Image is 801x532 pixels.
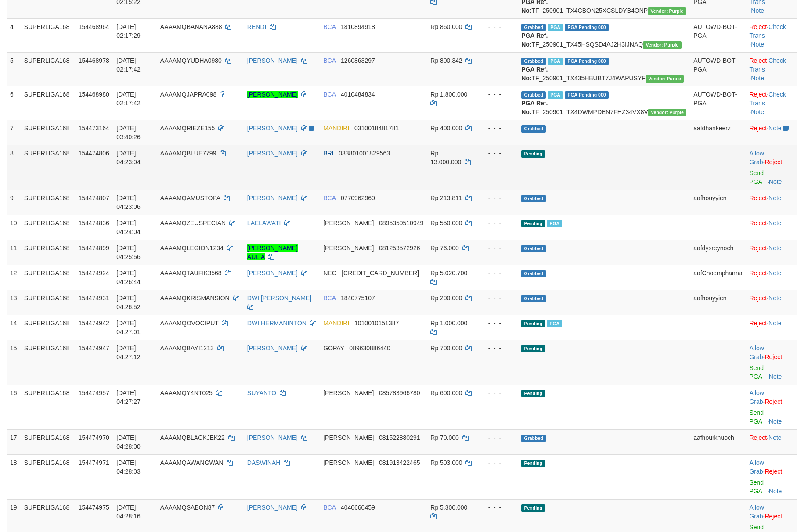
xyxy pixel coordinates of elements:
[79,295,109,302] span: 154474931
[323,91,336,98] span: BCA
[79,125,109,132] span: 154473164
[323,270,336,277] span: NEO
[160,23,222,30] span: AAAAMQBANANA888
[481,244,514,252] div: - - -
[21,120,75,145] td: SUPERLIGA168
[765,468,782,475] a: Reject
[116,270,141,285] span: [DATE] 04:26:44
[690,265,746,290] td: aafChoemphanna
[749,23,767,30] a: Reject
[160,459,224,466] span: AAAAMQAWANGWAN
[7,429,21,454] td: 17
[379,219,423,226] span: Copy 0895359510949 to clipboard
[646,75,684,83] span: Vendor URL: https://trx4.1velocity.biz
[481,22,514,31] div: - - -
[160,320,219,327] span: AAAAMQOVOCIPUT
[160,295,230,302] span: AAAAMQKRISMANSION
[765,158,782,165] a: Reject
[749,150,764,165] a: Allow Grab
[749,345,764,360] a: Allow Grab
[430,345,462,352] span: Rp 700.000
[481,219,514,227] div: - - -
[481,294,514,302] div: - - -
[521,245,546,252] span: Grabbed
[765,398,782,405] a: Reject
[749,57,786,73] a: Check Trans
[341,57,375,64] span: Copy 1260863297 to clipboard
[548,91,563,99] span: Marked by aafchoeunmanni
[690,52,746,86] td: AUTOWD-BOT-PGA
[323,459,374,466] span: [PERSON_NAME]
[79,434,109,441] span: 154474970
[565,24,609,31] span: PGA Pending
[247,504,298,511] a: [PERSON_NAME]
[160,389,213,396] span: AAAAMQY4NT025
[323,320,349,327] span: MANDIRI
[749,194,767,201] a: Reject
[690,120,746,145] td: aafdhankeerz
[481,319,514,327] div: - - -
[430,434,459,441] span: Rp 70.000
[21,145,75,190] td: SUPERLIGA168
[116,295,141,310] span: [DATE] 04:26:52
[247,57,298,64] a: [PERSON_NAME]
[79,270,109,277] span: 154474924
[481,194,514,202] div: - - -
[481,503,514,512] div: - - -
[565,58,609,65] span: PGA Pending
[379,389,420,396] span: Copy 085783966780 to clipboard
[746,215,797,240] td: ·
[323,23,336,30] span: BCA
[481,90,514,99] div: - - -
[746,52,797,86] td: · ·
[21,240,75,265] td: SUPERLIGA168
[430,150,461,165] span: Rp 13.000.000
[746,315,797,340] td: ·
[21,290,75,315] td: SUPERLIGA168
[323,194,336,201] span: BCA
[341,23,375,30] span: Copy 1810894918 to clipboard
[160,57,222,64] span: AAAAMQYUDHA0980
[769,194,782,201] a: Note
[116,434,141,450] span: [DATE] 04:28:00
[749,244,767,252] a: Reject
[749,295,767,302] a: Reject
[79,244,109,252] span: 154474899
[749,150,765,165] span: ·
[116,459,141,475] span: [DATE] 04:28:03
[690,18,746,52] td: AUTOWD-BOT-PGA
[547,320,562,327] span: Marked by aafchoeunmanni
[341,194,375,201] span: Copy 0770962960 to clipboard
[749,91,786,107] a: Check Trans
[746,265,797,290] td: ·
[116,219,141,235] span: [DATE] 04:24:04
[247,23,267,30] a: RENDI
[7,120,21,145] td: 7
[160,125,215,132] span: AAAAMQRIEZE155
[690,240,746,265] td: aafdysreynoch
[323,389,374,396] span: [PERSON_NAME]
[79,389,109,396] span: 154474957
[160,219,226,226] span: AAAAMQZEUSPECIAN
[430,91,467,98] span: Rp 1.800.000
[323,244,374,252] span: [PERSON_NAME]
[430,504,467,511] span: Rp 5.300.000
[323,345,344,352] span: GOPAY
[749,459,765,475] span: ·
[481,433,514,442] div: - - -
[349,345,390,352] span: Copy 089630886440 to clipboard
[247,194,298,201] a: [PERSON_NAME]
[749,504,765,520] span: ·
[160,434,225,441] span: AAAAMQBLACKJEK22
[21,429,75,454] td: SUPERLIGA168
[247,219,281,226] a: LAELAWATI
[7,265,21,290] td: 12
[648,7,686,15] span: Vendor URL: https://trx4.1velocity.biz
[247,345,298,352] a: [PERSON_NAME]
[79,459,109,466] span: 154474971
[430,244,459,252] span: Rp 76.000
[746,190,797,215] td: ·
[341,91,375,98] span: Copy 4010484834 to clipboard
[323,125,349,132] span: MANDIRI
[323,219,374,226] span: [PERSON_NAME]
